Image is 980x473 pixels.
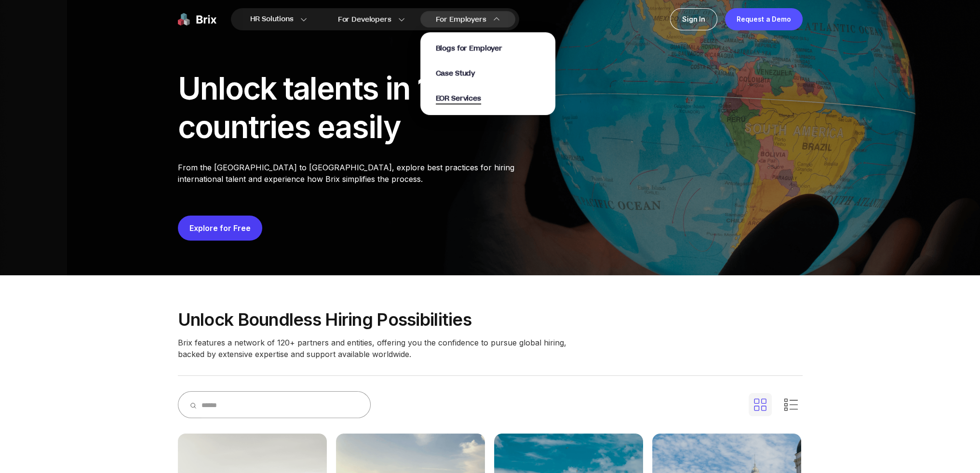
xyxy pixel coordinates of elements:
span: For Developers [338,14,391,25]
p: Brix features a network of 120+ partners and entities, offering you the confidence to pursue glob... [178,337,573,360]
span: Case Study [436,68,475,78]
span: HR Solutions [250,12,294,27]
a: Case Study [436,68,475,78]
p: From the [GEOGRAPHIC_DATA] to [GEOGRAPHIC_DATA], explore best practices for hiring international ... [178,162,549,185]
a: Explore for Free [189,223,251,233]
a: EOR Services [436,93,481,103]
a: Blogs for Employer [436,43,502,53]
div: Unlock talents in 120+ countries easily [178,69,549,146]
a: Sign In [670,8,717,30]
span: EOR Services [436,93,481,104]
button: Explore for Free [178,216,262,241]
a: Request a Demo [725,8,803,30]
p: Unlock boundless hiring possibilities [178,310,803,329]
span: For Employers [436,14,486,25]
span: Blogs for Employer [436,43,502,53]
